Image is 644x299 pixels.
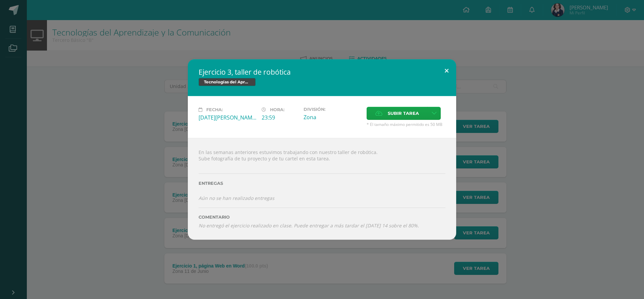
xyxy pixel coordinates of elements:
span: Hora: [270,107,284,112]
div: 23:59 [262,114,298,121]
span: * El tamaño máximo permitido es 50 MB [367,122,445,127]
label: Entregas [199,181,445,186]
button: Close (Esc) [437,59,456,82]
label: Comentario [199,215,445,220]
div: Zona [304,114,361,121]
h2: Ejercicio 3, taller de robótica [199,67,445,77]
span: Tecnologías del Aprendizaje y la Comunicación [199,78,256,86]
i: No entregó el ejercicio realizado en clase. Puede entregar a más tardar el [DATE] 14 sobre el 80%. [199,222,419,229]
div: [DATE][PERSON_NAME] [199,114,256,121]
label: División: [304,107,361,112]
span: Subir tarea [388,107,419,120]
i: Aún no se han realizado entregas [199,195,274,201]
div: En las semanas anteriores estuvimos trabajando con nuestro taller de robótica. Sube fotografía de... [188,138,456,239]
span: Fecha: [206,107,223,112]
